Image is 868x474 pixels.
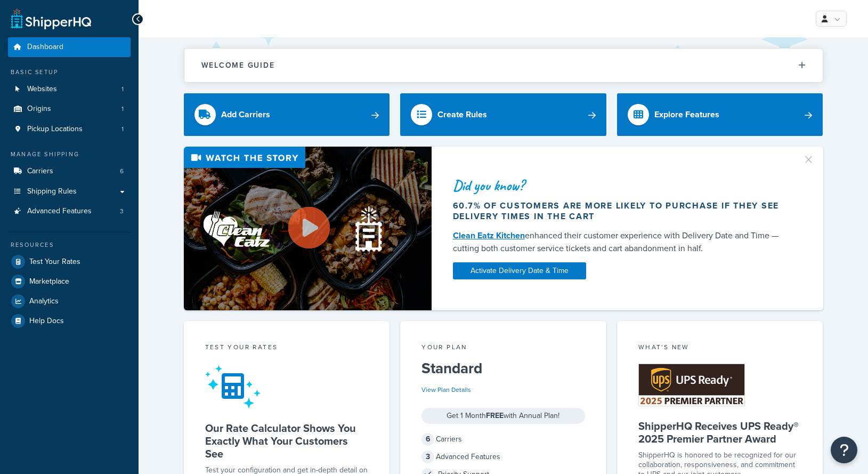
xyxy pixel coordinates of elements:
div: 60.7% of customers are more likely to purchase if they see delivery times in the cart [453,200,790,222]
div: Carriers [421,432,585,447]
div: Advanced Features [421,449,585,464]
div: Explore Features [654,107,719,122]
div: Did you know? [453,178,790,193]
button: Welcome Guide [184,49,823,82]
span: Pickup Locations [27,125,83,134]
a: Origins1 [8,99,131,119]
div: Your Plan [421,342,585,355]
a: Carriers6 [8,162,131,181]
a: Clean Eatz Kitchen [453,229,525,242]
a: Advanced Features3 [8,202,131,221]
span: Test Your Rates [29,258,80,267]
img: Video thumbnail [184,147,432,310]
span: 3 [120,207,124,216]
a: Pickup Locations1 [8,119,131,139]
div: Basic Setup [8,68,131,77]
a: Shipping Rules [8,182,131,202]
li: Pickup Locations [8,119,131,139]
a: Activate Delivery Date & Time [453,262,586,279]
a: Test Your Rates [8,252,131,271]
a: Websites1 [8,79,131,99]
a: Explore Features [617,93,823,136]
span: Origins [27,105,51,114]
span: Websites [27,85,57,94]
a: Add Carriers [184,93,390,136]
li: Origins [8,99,131,119]
a: View Plan Details [421,385,471,395]
span: Shipping Rules [27,187,77,196]
span: Carriers [27,167,53,176]
a: Analytics [8,292,131,311]
h5: Our Rate Calculator Shows You Exactly What Your Customers See [205,422,369,460]
div: Manage Shipping [8,150,131,159]
div: Create Rules [437,107,487,122]
span: 6 [421,433,434,446]
div: What's New [638,342,802,355]
li: Websites [8,79,131,99]
span: Analytics [29,297,59,306]
h5: Standard [421,360,585,377]
span: 1 [121,125,124,134]
span: 3 [421,451,434,463]
span: Advanced Features [27,207,92,216]
span: Marketplace [29,277,69,286]
span: Help Docs [29,317,64,326]
h2: Welcome Guide [201,61,275,69]
a: Marketplace [8,272,131,291]
div: Test your rates [205,342,369,355]
div: Add Carriers [221,107,270,122]
span: 6 [120,167,124,176]
a: Dashboard [8,37,131,57]
strong: FREE [486,410,504,421]
span: 1 [121,85,124,94]
a: Help Docs [8,311,131,331]
li: Carriers [8,162,131,181]
button: Open Resource Center [831,437,857,463]
div: enhanced their customer experience with Delivery Date and Time — cutting both customer service ti... [453,229,790,255]
a: Create Rules [400,93,606,136]
div: Get 1 Month with Annual Plan! [421,408,585,424]
div: Resources [8,240,131,250]
span: Dashboard [27,43,63,52]
span: 1 [121,105,124,114]
h5: ShipperHQ Receives UPS Ready® 2025 Premier Partner Award [638,420,802,445]
li: Advanced Features [8,202,131,221]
